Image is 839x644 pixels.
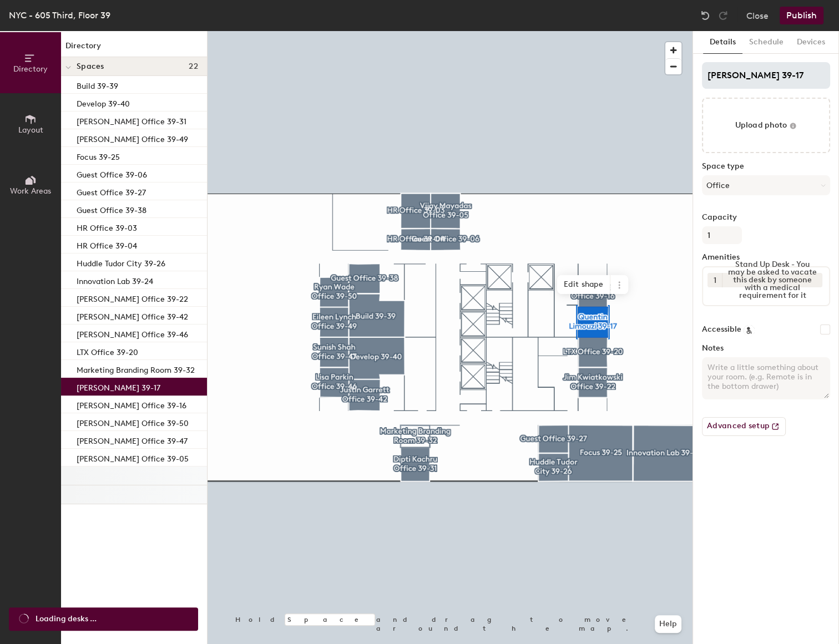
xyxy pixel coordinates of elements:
p: Marketing Branding Room 39-32 [77,362,195,375]
button: Advanced setup [702,417,786,436]
span: Loading desks ... [36,613,97,625]
p: Huddle Tudor City 39-26 [77,256,165,268]
p: [PERSON_NAME] Office 39-47 [77,433,188,446]
label: Space type [702,162,830,171]
p: [PERSON_NAME] Office 39-50 [77,415,189,428]
h1: Directory [61,40,207,57]
img: Redo [717,10,729,21]
p: [PERSON_NAME] Office 39-42 [77,309,188,322]
p: Guest Office 39-38 [77,202,146,215]
p: [PERSON_NAME] 39-17 [77,380,160,393]
p: HR Office 39-03 [77,220,137,233]
label: Amenities [702,253,830,262]
p: [PERSON_NAME] Office 39-49 [77,131,188,144]
p: Guest Office 39-06 [77,167,147,180]
button: Office [702,175,830,195]
span: 22 [189,62,198,71]
span: Work Areas [10,186,51,196]
p: [PERSON_NAME] Office 39-16 [77,398,186,410]
div: NYC - 605 Third, Floor 39 [9,8,110,22]
button: Close [746,7,769,24]
button: Details [703,31,742,54]
span: Layout [18,125,43,135]
button: Publish [780,7,823,24]
button: 1 [707,273,722,287]
span: 1 [714,275,716,286]
label: Accessible [702,325,741,334]
span: Edit shape [557,275,610,294]
p: [PERSON_NAME] Office 39-46 [77,327,188,339]
p: [PERSON_NAME] Office 39-31 [77,114,186,126]
p: [PERSON_NAME] Office 39-05 [77,451,189,464]
p: [PERSON_NAME] Office 39-22 [77,291,188,304]
p: Build 39-39 [77,78,118,91]
img: Undo [700,10,711,21]
button: Help [655,615,681,633]
button: Devices [790,31,832,54]
button: Upload photo [702,98,830,153]
span: Directory [13,64,48,74]
label: Capacity [702,213,830,222]
p: HR Office 39-04 [77,238,137,251]
p: LTX Office 39-20 [77,344,138,357]
div: Stand Up Desk - You may be asked to vacate this desk by someone with a medical requirement for it [722,273,822,287]
p: Innovation Lab 39-24 [77,273,153,286]
p: Develop 39-40 [77,96,130,109]
button: Schedule [742,31,790,54]
label: Notes [702,344,830,353]
span: Spaces [77,62,104,71]
p: Guest Office 39-27 [77,185,146,197]
p: Focus 39-25 [77,149,120,162]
